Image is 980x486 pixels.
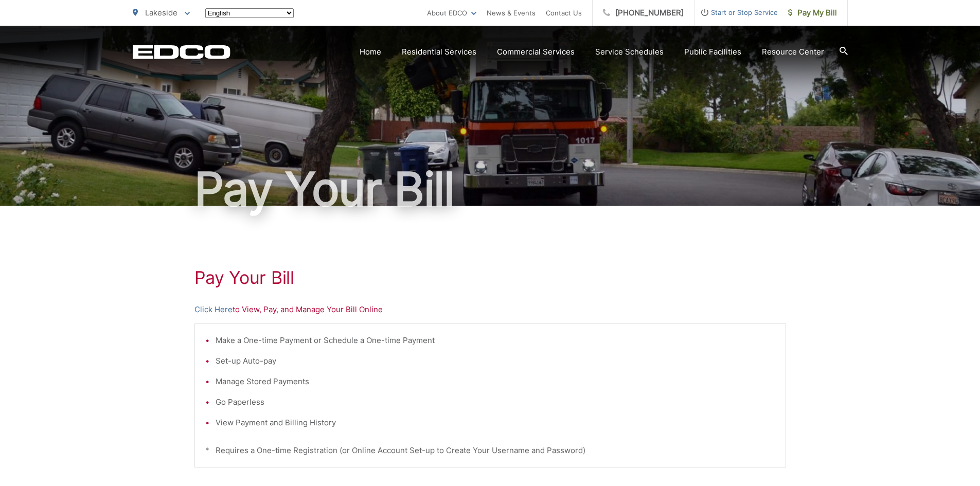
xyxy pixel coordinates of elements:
[205,444,775,457] p: * Requires a One-time Registration (or Online Account Set-up to Create Your Username and Password)
[427,7,476,19] a: About EDCO
[194,303,233,316] a: Click Here
[762,46,824,58] a: Resource Center
[487,7,536,19] a: News & Events
[205,8,294,18] select: Select a language
[402,46,476,58] a: Residential Services
[194,267,786,288] h1: Pay Your Bill
[546,7,582,19] a: Contact Us
[595,46,664,58] a: Service Schedules
[216,417,775,429] li: View Payment and Billing History
[133,45,230,59] a: EDCD logo. Return to the homepage.
[194,303,786,316] p: to View, Pay, and Manage Your Bill Online
[216,334,775,347] li: Make a One-time Payment or Schedule a One-time Payment
[216,396,775,408] li: Go Paperless
[145,8,177,17] span: Lakeside
[216,375,775,388] li: Manage Stored Payments
[133,164,848,215] h1: Pay Your Bill
[216,355,775,367] li: Set-up Auto-pay
[497,46,575,58] a: Commercial Services
[684,46,741,58] a: Public Facilities
[360,46,381,58] a: Home
[788,7,837,19] span: Pay My Bill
